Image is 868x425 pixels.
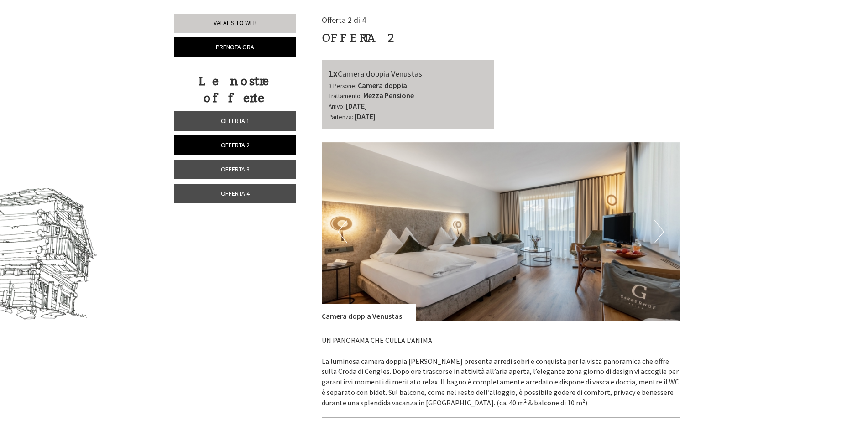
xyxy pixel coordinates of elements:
b: [DATE] [346,101,367,110]
span: Offerta 2 di 4 [322,15,366,25]
b: Mezza Pensione [363,91,414,100]
b: Camera doppia [358,81,407,90]
div: Camera doppia Venustas [322,304,416,321]
div: Offerta 2 [322,30,395,47]
span: Offerta 2 [221,141,250,149]
a: Prenota ora [174,37,296,57]
img: image [322,142,680,321]
p: UN PANORAMA CHE CULLA L’ANIMA La luminosa camera doppia [PERSON_NAME] presenta arredi sobri e con... [322,335,680,408]
b: [DATE] [355,112,376,121]
span: Offerta 4 [221,189,250,197]
div: Camera doppia Venustas [329,67,487,80]
button: Next [654,220,664,243]
div: Le nostre offerte [174,73,293,107]
b: 1x [329,67,338,79]
button: Previous [338,220,347,243]
span: Offerta 1 [221,117,250,125]
a: Vai al sito web [174,14,296,33]
small: Partenza: [329,113,353,121]
small: Arrivo: [329,103,345,110]
span: Offerta 3 [221,165,250,173]
small: 3 Persone: [329,82,356,90]
small: Trattamento: [329,92,362,100]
